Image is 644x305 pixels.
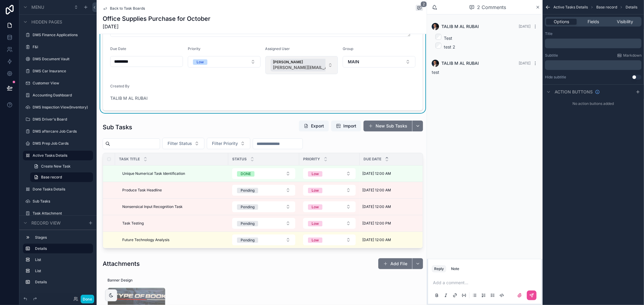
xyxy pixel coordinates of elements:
span: [DATE] [103,23,210,30]
span: 2 Comments [477,4,506,11]
a: Markdown [617,53,642,58]
a: Create New Task [30,162,93,171]
label: Hide subtitle [545,75,566,80]
label: F&I [33,45,92,49]
label: Details [35,246,88,251]
button: Note [449,265,462,272]
span: MAIN [348,59,359,65]
a: TALIB M AL RUBAI [110,95,148,101]
h1: Office Supplies Purchase for October [103,14,210,23]
label: Active Tasks Details [33,153,89,158]
label: DMS Car Insurance [33,69,92,74]
label: DMS Finance Applications [33,33,92,37]
li: Test [441,34,538,41]
label: List [35,269,91,273]
span: [DATE] [519,61,530,65]
div: scrollable content [545,39,642,48]
label: DMS Driver's Board [33,117,92,122]
span: Options [554,19,569,25]
span: Create New Task [41,164,71,169]
button: Done [81,295,94,303]
span: TALIB M AL RUBAI [441,60,479,66]
span: Fields [588,19,599,25]
label: List [35,257,91,262]
span: Base record [596,5,617,10]
span: Group [343,46,353,51]
span: 2 [421,1,427,7]
span: Hidden pages [31,19,62,25]
div: Note [451,266,459,271]
div: Low [197,59,204,65]
span: Back to Task Boards [110,6,145,11]
span: Markdown [623,53,642,58]
label: Subtitle [545,53,558,58]
span: Due Date [110,46,126,51]
div: No action buttons added [543,99,644,108]
span: test [432,70,439,75]
label: Accounting Dashboard [33,93,92,98]
span: Base record [41,175,62,180]
div: scrollable content [545,60,642,70]
button: Select Button [265,56,338,74]
span: Priority [303,157,320,162]
span: Task Title [119,157,140,162]
span: Action buttons [555,89,593,95]
label: Stages [35,235,91,240]
span: Status [232,157,247,162]
label: Customer View [33,81,92,86]
label: DMS Document Vault [33,57,92,61]
span: TALIB M AL RUBAI [441,24,479,30]
span: [PERSON_NAME][EMAIL_ADDRESS][DOMAIN_NAME] [273,64,370,71]
div: scrollable content [19,230,97,293]
span: [PERSON_NAME] [273,60,370,64]
button: Select Button [188,56,261,68]
span: Assigned User [265,46,290,51]
label: Sub Tasks [33,199,92,204]
span: Created By [110,84,130,88]
button: Select Button [343,56,415,68]
a: Back to Task Boards [103,6,145,11]
span: Details [626,5,637,10]
span: Priority [188,46,200,51]
span: Record view [31,220,61,226]
span: Visibility [617,19,633,25]
label: Details [35,280,91,285]
label: DMS aftercare Job Cards [33,129,92,134]
li: test 2 [441,42,538,50]
span: [DATE] [519,24,530,29]
label: Task Attachment [33,211,92,216]
a: Base record [30,172,93,182]
button: Unselect 13 [271,59,379,71]
label: DMS Prep Job Cards [33,141,92,146]
label: Done Tasks Details [33,187,92,192]
span: Due Date [364,157,381,162]
button: 2 [416,5,423,12]
label: DMS Inspection View(Inventory) [33,105,92,110]
span: Menu [31,4,44,10]
button: Reply [432,265,446,272]
label: Title [545,31,553,36]
span: Active Tasks Details [553,5,588,10]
